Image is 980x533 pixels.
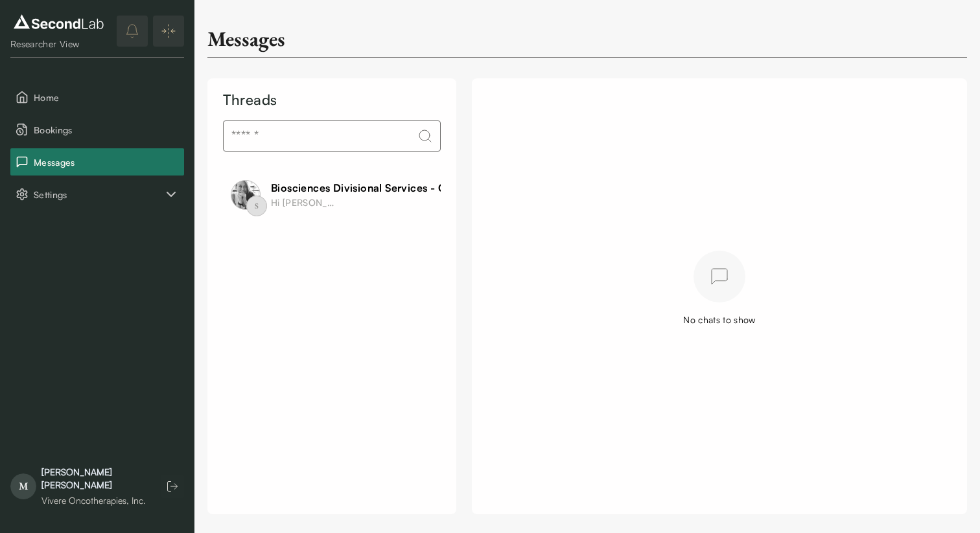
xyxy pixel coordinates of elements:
[10,181,184,208] button: Settings
[10,38,107,51] div: Researcher View
[10,148,184,176] button: Messages
[207,26,285,52] div: Messages
[231,180,261,210] img: profile image
[34,123,179,137] span: Bookings
[223,89,441,110] div: Threads
[41,494,148,507] div: Vivere Oncotherapies, Inc.
[117,16,148,47] button: notifications
[271,180,535,196] div: Biosciences Divisional Services - Cell Culture Facility
[153,16,184,47] button: Expand/Collapse sidebar
[683,313,756,326] div: No chats to show
[41,466,148,492] div: [PERSON_NAME] [PERSON_NAME]
[10,181,184,208] div: Settings sub items
[10,116,184,143] button: Bookings
[34,155,179,169] span: Messages
[10,84,184,111] button: Home
[271,196,336,209] div: Hi [PERSON_NAME], We can plate an order [DATE] for you for pickup in the afternoon if that works?...
[34,188,163,201] span: Settings
[694,251,745,302] img: empty
[10,12,107,32] img: logo
[34,91,179,104] span: Home
[10,473,36,499] span: M
[161,475,184,498] button: Log out
[246,196,267,216] span: S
